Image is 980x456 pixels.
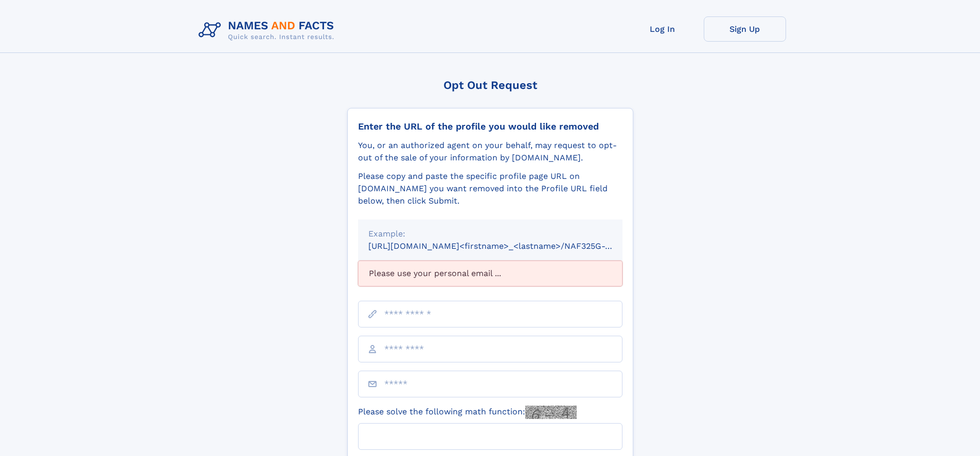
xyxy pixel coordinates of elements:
div: Opt Out Request [347,79,633,92]
label: Please solve the following math function: [358,406,577,419]
a: Sign Up [704,16,786,42]
div: Example: [368,228,612,240]
small: [URL][DOMAIN_NAME]<firstname>_<lastname>/NAF325G-xxxxxxxx [368,241,642,251]
div: Please copy and paste the specific profile page URL on [DOMAIN_NAME] you want removed into the Pr... [358,170,622,207]
div: You, or an authorized agent on your behalf, may request to opt-out of the sale of your informatio... [358,139,622,164]
img: Logo Names and Facts [194,16,343,44]
div: Please use your personal email ... [358,261,622,286]
div: Enter the URL of the profile you would like removed [358,121,622,132]
a: Log In [621,16,704,42]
